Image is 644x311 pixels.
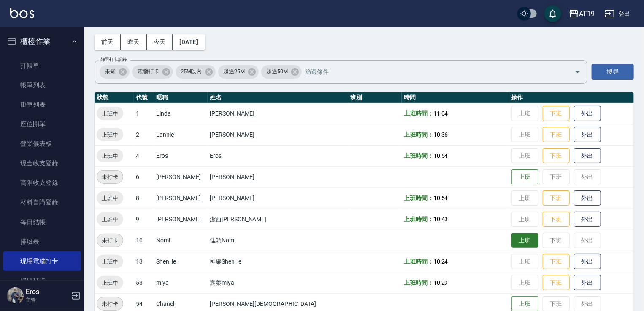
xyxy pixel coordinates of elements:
[3,271,81,290] a: 掃碼打卡
[402,92,509,103] th: 時間
[147,34,173,50] button: 今天
[3,154,81,173] a: 現金收支登錄
[208,103,348,124] td: [PERSON_NAME]
[208,251,348,272] td: 神樂Shen_le
[574,148,601,164] button: 外出
[218,65,259,79] div: 超過25M
[154,209,208,230] td: [PERSON_NAME]
[433,110,448,117] span: 11:04
[433,195,448,201] span: 10:54
[208,166,348,187] td: [PERSON_NAME]
[261,65,302,79] div: 超過50M
[574,275,601,291] button: 外出
[154,145,208,166] td: Eros
[97,257,123,266] span: 上班中
[404,258,433,265] b: 上班時間：
[404,216,433,223] b: 上班時間：
[97,236,123,245] span: 未打卡
[97,300,123,308] span: 未打卡
[404,279,433,286] b: 上班時間：
[571,65,584,79] button: Open
[3,134,81,154] a: 營業儀表板
[3,212,81,232] a: 每日結帳
[132,67,164,76] span: 電腦打卡
[566,5,598,22] button: AT19
[154,230,208,251] td: Nomi
[433,258,448,265] span: 10:24
[95,92,134,103] th: 狀態
[97,215,123,224] span: 上班中
[154,103,208,124] td: Linda
[511,169,538,185] button: 上班
[134,92,154,103] th: 代號
[543,254,570,270] button: 下班
[574,106,601,121] button: 外出
[97,130,123,139] span: 上班中
[97,278,123,287] span: 上班中
[154,124,208,145] td: Lannie
[134,187,154,209] td: 8
[173,34,205,50] button: [DATE]
[3,30,81,52] button: 櫃檯作業
[154,166,208,187] td: [PERSON_NAME]
[511,233,538,248] button: 上班
[121,34,147,50] button: 昨天
[134,251,154,272] td: 13
[218,67,250,76] span: 超過25M
[208,230,348,251] td: 佳穎Nomi
[3,173,81,193] a: 高階收支登錄
[433,131,448,138] span: 10:36
[404,195,433,201] b: 上班時間：
[3,193,81,212] a: 材料自購登錄
[132,65,173,79] div: 電腦打卡
[134,166,154,187] td: 6
[544,5,561,22] button: save
[154,272,208,293] td: miya
[100,67,121,76] span: 未知
[208,124,348,145] td: [PERSON_NAME]
[543,148,570,164] button: 下班
[134,209,154,230] td: 9
[543,127,570,143] button: 下班
[579,8,595,19] div: AT19
[208,187,348,209] td: [PERSON_NAME]
[134,272,154,293] td: 53
[97,109,123,118] span: 上班中
[574,127,601,143] button: 外出
[208,92,348,103] th: 姓名
[7,287,24,304] img: Person
[574,254,601,270] button: 外出
[176,67,207,76] span: 25M以內
[574,212,601,227] button: 外出
[404,152,433,159] b: 上班時間：
[348,92,402,103] th: 班別
[26,296,69,304] p: 主管
[100,65,130,79] div: 未知
[10,8,34,18] img: Logo
[3,232,81,251] a: 排班表
[97,194,123,203] span: 上班中
[134,145,154,166] td: 4
[261,67,293,76] span: 超過50M
[97,151,123,160] span: 上班中
[433,152,448,159] span: 10:54
[543,275,570,291] button: 下班
[176,65,216,79] div: 25M以內
[3,114,81,134] a: 座位開單
[543,106,570,121] button: 下班
[100,56,127,63] label: 篩選打卡記錄
[208,145,348,166] td: Eros
[404,110,433,117] b: 上班時間：
[208,209,348,230] td: 潔西[PERSON_NAME]
[509,92,634,103] th: 操作
[433,216,448,223] span: 10:43
[303,64,560,79] input: 篩選條件
[134,124,154,145] td: 2
[3,75,81,95] a: 帳單列表
[134,230,154,251] td: 10
[592,64,634,80] button: 搜尋
[601,6,634,22] button: 登出
[208,272,348,293] td: 宸蓁miya
[95,34,121,50] button: 前天
[3,251,81,271] a: 現場電腦打卡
